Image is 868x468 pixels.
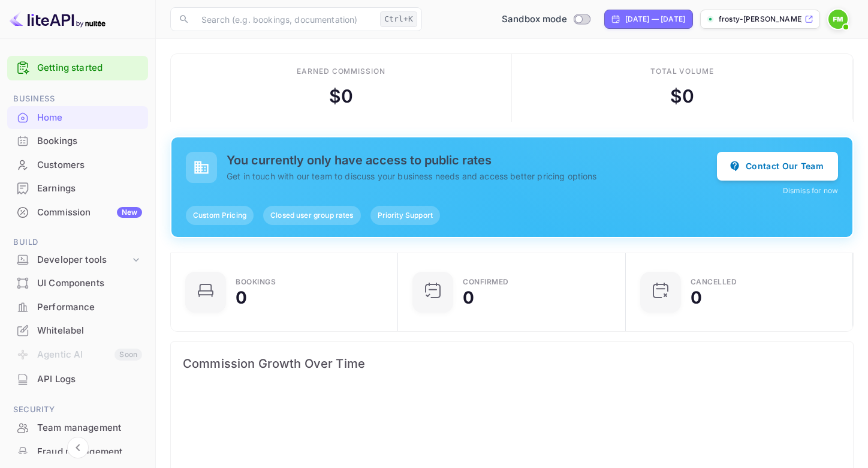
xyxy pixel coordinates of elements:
[7,236,148,249] span: Build
[37,134,142,148] div: Bookings
[380,11,417,27] div: Ctrl+K
[37,277,142,290] div: UI Components
[7,319,148,343] div: Whitelabel
[625,14,685,25] div: [DATE] — [DATE]
[329,83,353,110] div: $ 0
[37,301,142,314] div: Performance
[10,10,106,29] img: LiteAPI logo
[7,440,148,463] a: Fraud management
[37,206,142,220] div: Commission
[117,207,142,218] div: New
[7,296,148,319] div: Performance
[370,210,440,221] span: Priority Support
[691,289,702,306] div: 0
[502,13,567,26] span: Sandbox mode
[717,152,838,181] button: Contact Our Team
[227,170,717,182] p: Get in touch with our team to discuss your business needs and access better pricing options
[194,7,375,31] input: Search (e.g. bookings, documentation)
[7,154,148,177] div: Customers
[37,373,142,386] div: API Logs
[7,106,148,130] div: Home
[7,416,148,440] div: Team management
[463,278,509,286] div: Confirmed
[7,106,148,128] a: Home
[7,130,148,152] a: Bookings
[37,445,142,459] div: Fraud management
[37,61,142,75] a: Getting started
[497,13,595,26] div: Switch to Production mode
[7,368,148,390] a: API Logs
[691,278,737,286] div: CANCELLED
[37,182,142,196] div: Earnings
[7,201,148,224] div: CommissionNew
[7,296,148,318] a: Performance
[7,201,148,223] a: CommissionNew
[227,153,717,167] h5: You currently only have access to public rates
[236,289,247,306] div: 0
[7,368,148,391] div: API Logs
[183,354,841,373] span: Commission Growth Over Time
[263,210,360,221] span: Closed user group rates
[37,324,142,338] div: Whitelabel
[37,111,142,125] div: Home
[7,92,148,106] span: Business
[186,210,254,221] span: Custom Pricing
[7,56,148,80] div: Getting started
[7,130,148,153] div: Bookings
[37,158,142,172] div: Customers
[783,185,838,196] button: Dismiss for now
[236,278,276,286] div: Bookings
[463,289,474,306] div: 0
[37,253,130,267] div: Developer tools
[7,440,148,464] div: Fraud management
[7,403,148,416] span: Security
[7,177,148,200] div: Earnings
[7,416,148,439] a: Team management
[719,14,802,25] p: frosty-[PERSON_NAME]-xds4a....
[7,177,148,199] a: Earnings
[828,10,848,29] img: Frosty mikecris
[7,154,148,176] a: Customers
[67,437,89,458] button: Collapse navigation
[670,83,694,110] div: $ 0
[7,319,148,341] a: Whitelabel
[650,66,715,77] div: Total volume
[7,272,148,294] a: UI Components
[7,250,148,271] div: Developer tools
[297,66,385,77] div: Earned commission
[37,421,142,435] div: Team management
[7,272,148,295] div: UI Components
